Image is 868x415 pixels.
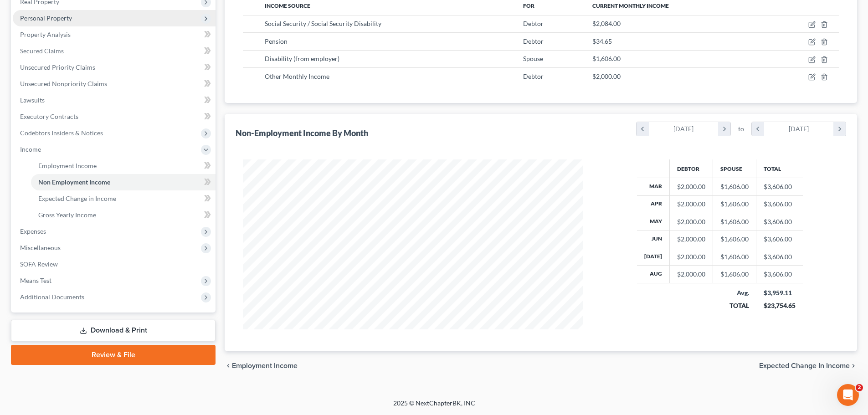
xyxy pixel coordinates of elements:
div: $1,606.00 [720,270,749,279]
th: May [637,213,670,231]
span: $2,084.00 [592,20,621,27]
span: For [523,2,534,9]
a: Unsecured Nonpriority Claims [13,76,216,92]
span: Debtor [523,20,544,27]
div: $1,606.00 [720,252,749,261]
span: SOFA Review [20,260,58,268]
span: Income Source [265,2,310,9]
th: Mar [637,178,670,195]
span: Additional Documents [20,293,84,301]
span: Other Monthly Income [265,72,329,80]
span: Debtor [523,37,544,45]
div: $23,754.65 [764,301,796,310]
th: Jun [637,231,670,248]
span: Lawsuits [20,96,45,104]
th: Apr [637,195,670,213]
span: Disability (from employer) [265,55,339,62]
td: $3,606.00 [756,248,803,266]
span: Income [20,145,41,153]
div: 2025 © NextChapterBK, INC [175,399,694,415]
i: chevron_right [718,122,730,136]
a: Unsecured Priority Claims [13,59,216,76]
span: Expenses [20,227,46,235]
a: Download & Print [11,320,216,341]
div: $1,606.00 [720,235,749,244]
span: $1,606.00 [592,55,621,62]
iframe: Intercom live chat [837,384,859,406]
span: Property Analysis [20,31,71,38]
i: chevron_left [637,122,649,136]
div: Avg. [720,288,749,297]
span: Expected Change in Income [38,195,116,202]
a: Property Analysis [13,26,216,43]
span: Pension [265,37,288,45]
td: $3,606.00 [756,213,803,231]
i: chevron_left [752,122,764,136]
i: chevron_left [225,362,232,369]
span: Codebtors Insiders & Notices [20,129,103,137]
td: $3,606.00 [756,195,803,213]
span: to [738,124,744,133]
th: Total [756,159,803,178]
span: Secured Claims [20,47,64,55]
div: $3,959.11 [764,288,796,297]
th: Debtor [670,159,713,178]
span: Unsecured Nonpriority Claims [20,80,107,87]
div: $2,000.00 [677,252,705,261]
div: $2,000.00 [677,217,705,226]
span: Social Security / Social Security Disability [265,20,381,27]
button: Expected Change in Income chevron_right [759,362,857,369]
div: [DATE] [649,122,719,136]
span: $2,000.00 [592,72,621,80]
div: [DATE] [764,122,834,136]
a: Non Employment Income [31,174,216,190]
span: Non Employment Income [38,178,110,186]
span: 2 [856,384,863,391]
td: $3,606.00 [756,231,803,248]
div: $2,000.00 [677,182,705,191]
td: $3,606.00 [756,178,803,195]
span: Gross Yearly Income [38,211,96,219]
span: Personal Property [20,14,72,22]
span: Executory Contracts [20,113,78,120]
a: SOFA Review [13,256,216,272]
span: Unsecured Priority Claims [20,63,95,71]
a: Executory Contracts [13,108,216,125]
td: $3,606.00 [756,266,803,283]
span: Spouse [523,55,543,62]
span: Debtor [523,72,544,80]
a: Employment Income [31,158,216,174]
th: Aug [637,266,670,283]
button: chevron_left Employment Income [225,362,298,369]
span: Current Monthly Income [592,2,669,9]
th: Spouse [713,159,756,178]
div: $1,606.00 [720,182,749,191]
div: $2,000.00 [677,235,705,244]
div: $1,606.00 [720,200,749,209]
a: Lawsuits [13,92,216,108]
a: Gross Yearly Income [31,207,216,223]
span: Expected Change in Income [759,362,850,369]
div: $2,000.00 [677,270,705,279]
a: Review & File [11,345,216,365]
th: [DATE] [637,248,670,266]
div: Non-Employment Income By Month [236,128,368,138]
span: $34.65 [592,37,612,45]
div: TOTAL [720,301,749,310]
div: $2,000.00 [677,200,705,209]
a: Expected Change in Income [31,190,216,207]
span: Means Test [20,277,51,284]
i: chevron_right [850,362,857,369]
span: Employment Income [232,362,298,369]
a: Secured Claims [13,43,216,59]
div: $1,606.00 [720,217,749,226]
i: chevron_right [833,122,846,136]
span: Miscellaneous [20,244,61,251]
span: Employment Income [38,162,97,169]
